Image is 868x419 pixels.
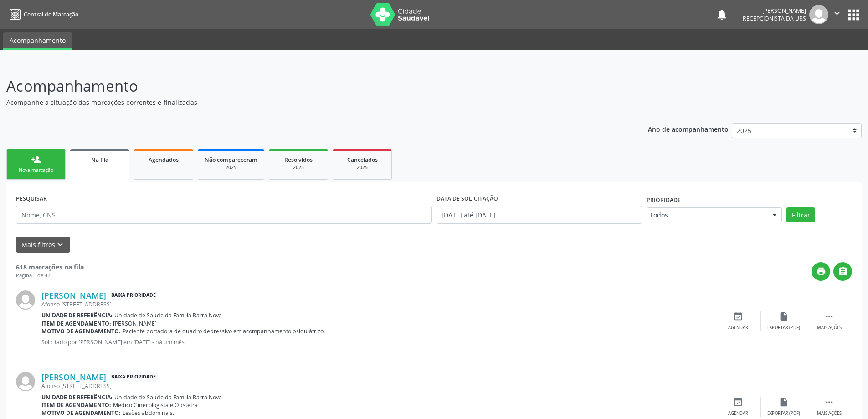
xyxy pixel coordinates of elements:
button:  [833,262,852,281]
span: Médico Ginecologista e Obstetra [113,401,198,409]
b: Unidade de referência: [41,311,113,319]
label: PESQUISAR [16,191,47,206]
a: [PERSON_NAME] [41,372,106,382]
img: img [16,290,35,310]
p: Acompanhe a situação das marcações correntes e finalizadas [6,98,605,107]
i: print [816,266,826,276]
div: Agendar [728,325,748,331]
span: Baixa Prioridade [109,372,158,382]
input: Selecione um intervalo [437,206,642,224]
span: Todos [650,211,763,220]
i:  [838,266,848,276]
button:  [828,5,846,24]
i: event_available [733,311,743,321]
a: [PERSON_NAME] [41,290,106,300]
span: Recepcionista da UBS [743,15,806,22]
a: Acompanhamento [3,32,72,50]
i:  [832,8,842,18]
span: Agendados [149,156,179,164]
div: Mais ações [817,410,842,417]
button: print [812,262,830,281]
p: Solicitado por [PERSON_NAME] em [DATE] - há um mês [41,338,715,346]
div: Página 1 de 42 [16,272,84,279]
span: Central de Marcação [24,10,78,18]
b: Motivo de agendamento: [41,409,121,417]
span: Unidade de Saude da Familia Barra Nova [114,393,222,401]
span: Cancelados [347,156,378,164]
i:  [824,397,834,407]
i: insert_drive_file [779,311,789,321]
input: Nome, CNS [16,206,432,224]
b: Motivo de agendamento: [41,327,121,335]
span: Na fila [91,156,108,164]
div: 2025 [339,164,385,171]
i: event_available [733,397,743,407]
button: apps [846,7,862,23]
div: Mais ações [817,325,842,331]
div: Agendar [728,410,748,417]
b: Unidade de referência: [41,393,113,401]
img: img [16,372,35,391]
div: Afonso [STREET_ADDRESS] [41,382,715,390]
img: img [809,5,828,24]
i:  [824,311,834,321]
p: Ano de acompanhamento [648,123,729,134]
span: Unidade de Saude da Familia Barra Nova [114,311,222,319]
button: Mais filtroskeyboard_arrow_down [16,237,70,253]
p: Acompanhamento [6,75,605,98]
span: Resolvidos [284,156,313,164]
button: notifications [715,8,728,21]
div: 2025 [276,164,321,171]
label: Prioridade [647,193,681,207]
button: Filtrar [786,207,815,223]
span: [PERSON_NAME] [113,320,157,327]
div: Nova marcação [13,167,59,174]
div: Afonso [STREET_ADDRESS] [41,300,715,308]
span: Não compareceram [205,156,257,164]
span: Baixa Prioridade [109,291,158,300]
div: 2025 [205,164,257,171]
div: person_add [31,155,41,165]
i: keyboard_arrow_down [55,240,65,250]
div: Exportar (PDF) [767,325,800,331]
b: Item de agendamento: [41,320,111,327]
i: insert_drive_file [779,397,789,407]
span: Lesões abdominais. [123,409,174,417]
a: Central de Marcação [6,7,78,22]
strong: 618 marcações na fila [16,263,84,271]
span: Paciente portadora de quadro depressivo em acompanhamento psiquiátrico. [123,327,325,335]
div: [PERSON_NAME] [743,7,806,15]
label: DATA DE SOLICITAÇÃO [437,191,498,206]
div: Exportar (PDF) [767,410,800,417]
b: Item de agendamento: [41,401,111,409]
